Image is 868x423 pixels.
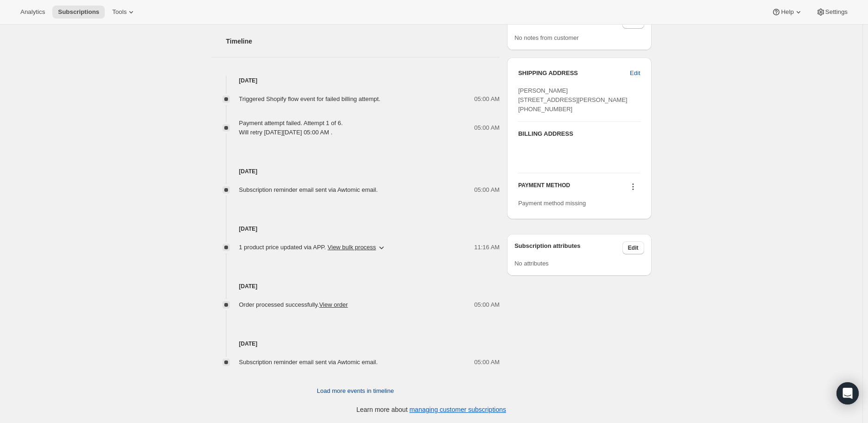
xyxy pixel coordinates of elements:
h3: PAYMENT METHOD [518,182,570,194]
button: Edit [624,66,646,81]
span: Subscription reminder email sent via Awtomic email. [239,186,378,193]
h3: BILLING ADDRESS [518,129,640,139]
div: Payment attempt failed. Attempt 1 of 6. Will retry [DATE][DATE] 05:00 AM . [239,119,343,137]
span: 05:00 AM [474,300,500,309]
span: Order processed successfully. [239,301,348,308]
span: Triggered Shopify flow event for failed billing attempt. [239,95,380,102]
span: 05:00 AM [474,123,500,133]
button: Tools [107,6,141,19]
span: 11:16 AM [474,243,500,252]
span: No notes from customer [514,34,579,41]
h3: Subscription attributes [514,241,622,254]
span: Analytics [20,8,45,16]
span: 05:00 AM [474,185,500,195]
button: 1 product price updated via APP. View bulk process [234,240,392,255]
h4: [DATE] [211,339,500,348]
span: Load more events in timeline [317,386,394,396]
h2: Timeline [226,37,500,46]
button: Help [766,6,808,19]
div: Open Intercom Messenger [836,382,859,404]
a: managing customer subscriptions [409,406,506,413]
span: 05:00 AM [474,358,500,367]
span: Settings [825,8,848,16]
span: Subscriptions [58,8,99,16]
p: Learn more about [356,405,506,414]
span: Edit [630,69,640,78]
h4: [DATE] [211,76,500,85]
h4: [DATE] [211,282,500,291]
span: Edit [628,244,639,252]
button: Subscriptions [52,6,105,19]
span: Tools [112,8,127,16]
button: View bulk process [328,244,376,251]
button: Settings [811,6,853,19]
span: 05:00 AM [474,95,500,104]
span: Help [781,8,793,16]
span: [PERSON_NAME] [STREET_ADDRESS][PERSON_NAME] [PHONE_NUMBER] [518,87,627,113]
span: No attributes [514,260,549,267]
button: Edit [622,241,644,254]
h3: SHIPPING ADDRESS [518,69,630,78]
h4: [DATE] [211,224,500,234]
span: Payment method missing [518,200,586,207]
span: 1 product price updated via APP . [239,243,376,252]
span: Subscription reminder email sent via Awtomic email. [239,359,378,366]
a: View order [319,301,348,308]
button: Analytics [15,6,51,19]
button: Load more events in timeline [311,384,399,398]
h4: [DATE] [211,167,500,176]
